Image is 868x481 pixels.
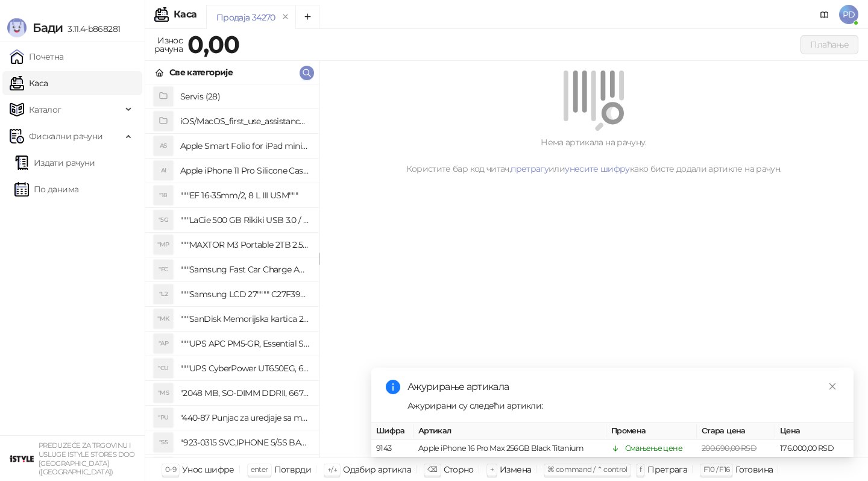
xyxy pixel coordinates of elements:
div: Износ рачуна [152,33,185,57]
h4: "440-87 Punjac za uredjaje sa micro USB portom 4/1, Stand." [180,408,309,427]
div: "AP [154,334,173,353]
div: Сторно [444,462,474,477]
div: "FC [154,260,173,279]
a: Издати рачуни [14,151,95,175]
img: Logo [7,18,27,37]
h4: "923-0315 SVC,IPHONE 5/5S BATTERY REMOVAL TRAY Držač za iPhone sa kojim se otvara display [180,433,309,452]
th: Промена [606,423,697,440]
a: Почетна [10,45,64,69]
h4: Apple Smart Folio for iPad mini (A17 Pro) - Sage [180,136,309,156]
div: grid [145,84,319,457]
div: Ажурирање артикала [407,380,839,394]
div: Измена [500,462,531,477]
span: ⌘ command / ⌃ control [547,465,627,474]
a: претрагу [511,163,549,174]
span: info-circle [386,380,400,394]
div: "S5 [154,433,173,452]
div: Потврди [274,462,312,477]
h4: """SanDisk Memorijska kartica 256GB microSDXC sa SD adapterom SDSQXA1-256G-GN6MA - Extreme PLUS, ... [180,309,309,329]
td: Apple iPhone 16 Pro Max 256GB Black Titanium [414,440,606,457]
div: "5G [154,210,173,230]
h4: "2048 MB, SO-DIMM DDRII, 667 MHz, Napajanje 1,8 0,1 V, Latencija CL5" [180,383,309,403]
div: Све категорије [169,66,233,79]
small: PREDUZEĆE ZA TRGOVINU I USLUGE ISTYLE STORES DOO [GEOGRAPHIC_DATA] ([GEOGRAPHIC_DATA]) [39,441,135,476]
div: Нема артикала на рачуну. Користите бар код читач, или како бисте додали артикле на рачун. [334,136,854,175]
div: AI [154,161,173,180]
div: Ажурирани су следећи артикли: [407,399,839,412]
a: унесите шифру [565,163,630,174]
h4: """EF 16-35mm/2, 8 L III USM""" [180,186,309,205]
th: Шифра [371,423,414,440]
div: "MK [154,309,173,329]
h4: """MAXTOR M3 Portable 2TB 2.5"""" crni eksterni hard disk HX-M201TCB/GM""" [180,235,309,254]
h4: """Samsung LCD 27"""" C27F390FHUXEN""" [180,285,309,304]
h4: """LaCie 500 GB Rikiki USB 3.0 / Ultra Compact & Resistant aluminum / USB 3.0 / 2.5""""""" [180,210,309,230]
div: "18 [154,186,173,205]
div: Одабир артикла [343,462,411,477]
h4: """UPS CyberPower UT650EG, 650VA/360W , line-int., s_uko, desktop""" [180,359,309,378]
a: Документација [815,5,834,24]
h4: Servis (28) [180,87,309,106]
td: 176.000,00 RSD [775,440,854,457]
span: PD [839,5,858,24]
a: Каса [10,71,48,95]
div: "CU [154,359,173,378]
h4: Apple iPhone 11 Pro Silicone Case - Black [180,161,309,180]
span: ↑/↓ [327,465,337,474]
td: 9143 [371,440,414,457]
div: Унос шифре [182,462,234,477]
span: + [490,465,494,474]
div: AS [154,136,173,156]
a: Close [826,380,839,393]
strong: 0,00 [187,30,239,59]
span: Каталог [29,98,61,122]
h4: iOS/MacOS_first_use_assistance (4) [180,112,309,131]
th: Стара цена [697,423,775,440]
div: Каса [174,10,197,19]
span: F10 / F16 [703,465,729,474]
span: close [828,382,837,391]
div: Смањење цене [625,442,682,454]
h4: """Samsung Fast Car Charge Adapter, brzi auto punja_, boja crna""" [180,260,309,279]
div: Продаја 34270 [216,11,275,24]
span: 0-9 [165,465,176,474]
span: 3.11.4-b868281 [63,24,120,34]
a: По данима [14,177,78,201]
h4: """UPS APC PM5-GR, Essential Surge Arrest,5 utic_nica""" [180,334,309,353]
div: "MS [154,383,173,403]
th: Цена [775,423,854,440]
button: Плаћање [800,35,858,54]
span: 200.690,00 RSD [702,444,756,453]
div: "MP [154,235,173,254]
th: Артикал [414,423,606,440]
span: Фискални рачуни [29,124,102,148]
span: f [640,465,641,474]
img: 64x64-companyLogo-77b92cf4-9946-4f36-9751-bf7bb5fd2c7d.png [10,447,34,471]
div: Готовина [735,462,773,477]
div: "PU [154,408,173,427]
div: "L2 [154,285,173,304]
div: Претрага [647,462,687,477]
button: Add tab [295,5,319,29]
span: Бади [33,20,63,35]
button: remove [278,12,294,22]
span: enter [251,465,268,474]
span: ⌫ [427,465,437,474]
